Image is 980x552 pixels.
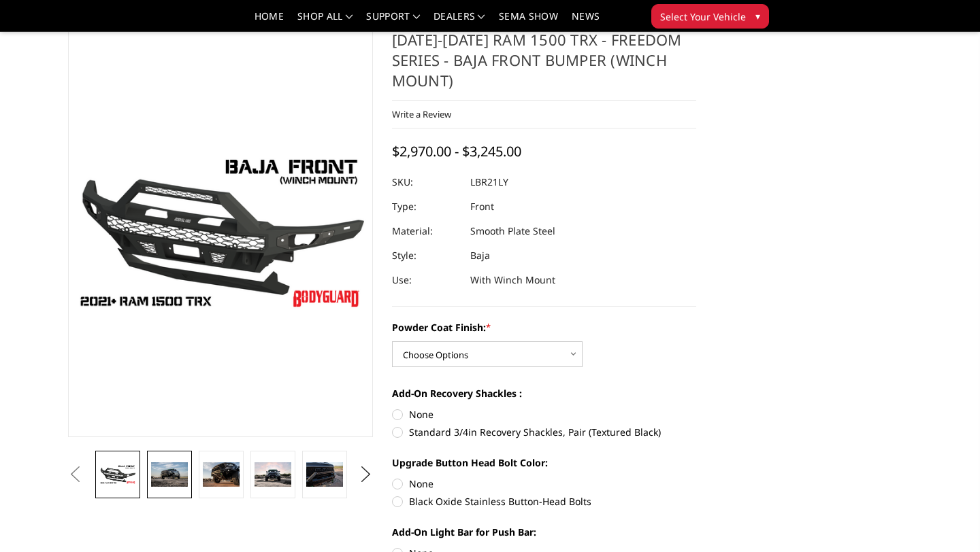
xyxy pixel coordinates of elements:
label: Add-On Light Bar for Push Bar: [392,525,697,539]
dd: LBR21LY [470,170,508,194]
img: 2021-2024 Ram 1500 TRX - Freedom Series - Baja Front Bumper (winch mount) [151,462,188,487]
label: Standard 3/4in Recovery Shackles, Pair (Textured Black) [392,425,697,439]
label: Add-On Recovery Shackles : [392,386,697,400]
button: Next [355,464,376,485]
label: Powder Coat Finish: [392,320,697,334]
a: Home [255,12,284,31]
span: Select Your Vehicle [660,10,746,24]
label: None [392,407,697,421]
a: Support [366,12,420,31]
dt: Use: [392,268,460,292]
label: Black Oxide Stainless Button-Head Bolts [392,494,697,508]
dd: Baja [470,243,490,268]
label: Upgrade Button Head Bolt Color: [392,455,697,470]
img: 2021-2024 Ram 1500 TRX - Freedom Series - Baja Front Bumper (winch mount) [203,462,240,487]
img: 2021-2024 Ram 1500 TRX - Freedom Series - Baja Front Bumper (winch mount) [255,462,291,487]
a: Dealers [434,12,485,31]
h1: [DATE]-[DATE] Ram 1500 TRX - Freedom Series - Baja Front Bumper (winch mount) [392,29,697,101]
dd: Front [470,194,494,219]
label: None [392,477,697,491]
span: ▾ [755,9,760,23]
dd: With Winch Mount [470,268,555,292]
a: shop all [297,12,353,31]
iframe: Chat Widget [912,487,980,552]
a: 2021-2024 Ram 1500 TRX - Freedom Series - Baja Front Bumper (winch mount) [68,29,373,437]
dt: Material: [392,219,460,243]
button: Select Your Vehicle [651,4,769,29]
a: News [572,12,600,31]
span: $2,970.00 - $3,245.00 [392,142,521,160]
dt: Style: [392,243,460,268]
img: 2021-2024 Ram 1500 TRX - Freedom Series - Baja Front Bumper (winch mount) [306,462,343,487]
dd: Smooth Plate Steel [470,219,555,243]
dt: Type: [392,194,460,219]
a: Write a Review [392,108,451,120]
dt: SKU: [392,170,460,194]
button: Previous [65,464,85,485]
a: SEMA Show [499,12,558,31]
